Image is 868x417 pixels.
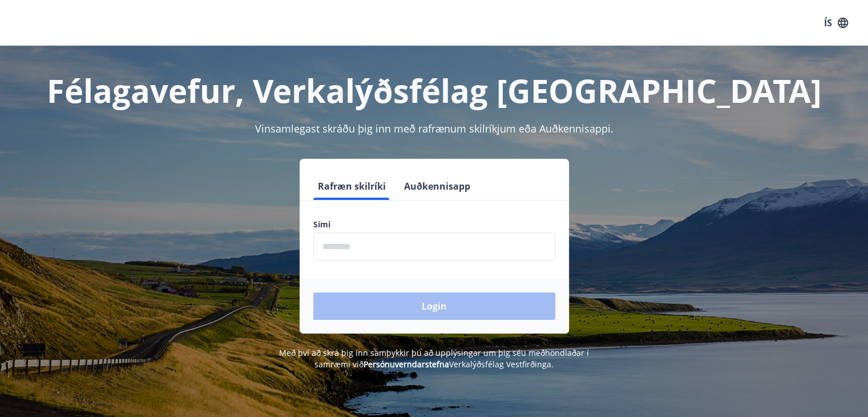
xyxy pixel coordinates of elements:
[255,122,613,135] span: Vinsamlegast skráðu þig inn með rafrænum skilríkjum eða Auðkennisappi.
[364,359,449,370] a: Persónuverndarstefna
[313,173,390,200] button: Rafræn skilríki
[279,347,589,370] span: Með því að skrá þig inn samþykkir þú að upplýsingar um þig séu meðhöndlaðar í samræmi við Verkalý...
[399,173,475,200] button: Auðkennisapp
[313,219,555,230] label: Sími
[818,13,854,33] button: ÍS
[37,69,831,112] h1: Félagavefur, Verkalýðsfélag [GEOGRAPHIC_DATA]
